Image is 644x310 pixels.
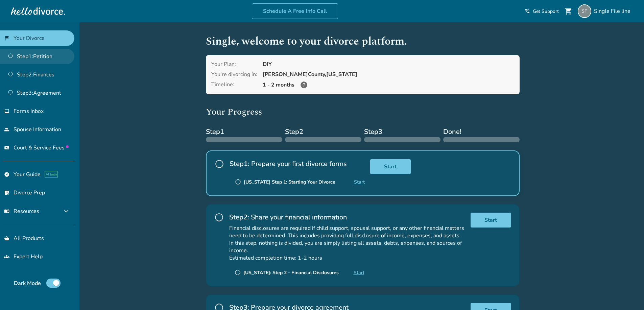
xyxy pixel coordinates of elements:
span: Step 3 [364,127,440,137]
div: [US_STATE]: Step 2 - Financial Disclosures [243,269,339,276]
a: Schedule A Free Info Call [252,3,338,19]
span: Resources [4,208,39,215]
span: flag_2 [4,35,9,41]
a: Start [471,213,511,228]
h2: Share your financial information [229,213,465,222]
p: Financial disclosures are required if child support, spousal support, or any other financial matt... [229,224,465,239]
span: Court & Service Fees [14,144,69,151]
p: In this step, nothing is divided, you are simply listing all assets, debts, expenses, and sources... [229,239,465,254]
span: inbox [4,109,9,114]
strong: Step 2 : [229,213,249,222]
span: people [4,127,9,132]
a: Start [354,269,364,276]
h2: Prepare your first divorce forms [230,159,365,168]
span: radio_button_unchecked [214,213,224,222]
span: radio_button_unchecked [215,159,224,169]
a: Start [370,159,411,174]
h2: Your Progress [206,105,520,119]
span: Dark Mode [14,280,41,287]
p: Estimated completion time: 1-2 hours [229,254,465,262]
div: 1 - 2 months [263,81,514,89]
span: radio_button_unchecked [235,269,241,276]
div: You're divorcing in: [211,71,257,78]
span: list_alt_check [4,190,9,195]
div: Your Plan: [211,61,257,68]
span: menu_book [4,209,9,214]
span: groups [4,254,9,259]
span: AI beta [45,171,58,178]
strong: Step 1 : [230,159,249,168]
a: phone_in_talkGet Support [525,8,559,15]
span: Done! [443,127,520,137]
img: singlefileline@hellodivorce.com [578,4,591,18]
span: explore [4,172,9,177]
span: Step 1 [206,127,282,137]
iframe: Chat Widget [610,278,644,310]
span: Single File line [594,7,633,15]
span: radio_button_unchecked [235,179,241,185]
div: [US_STATE] Step 1: Starting Your Divorce [244,179,335,185]
span: Forms Inbox [14,108,44,115]
span: Step 2 [285,127,361,137]
div: [PERSON_NAME] County, [US_STATE] [263,71,514,78]
span: expand_more [62,207,70,215]
span: universal_currency_alt [4,145,9,150]
span: Get Support [533,8,559,15]
div: DIY [263,61,514,68]
a: Start [354,179,365,185]
span: phone_in_talk [525,8,530,14]
span: shopping_basket [4,236,9,241]
h1: Single , welcome to your divorce platform. [206,33,520,50]
span: shopping_cart [564,7,572,15]
div: Timeline: [211,81,257,89]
